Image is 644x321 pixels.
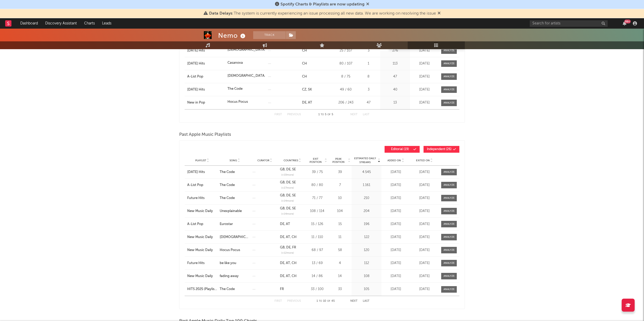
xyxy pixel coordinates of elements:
[411,209,437,214] div: [DATE]
[385,146,420,153] button: Editorial(19)
[330,274,350,279] div: 14
[353,170,380,175] div: 4.545
[388,148,412,151] span: Editorial ( 19 )
[411,274,437,279] div: [DATE]
[284,159,298,162] span: Countries
[274,300,282,303] button: First
[307,235,327,240] div: 11 / 110
[220,222,250,227] div: Eurostar
[383,209,409,214] div: [DATE]
[353,274,380,279] div: 108
[285,246,291,249] a: DE
[187,74,225,79] a: A-List Pop
[187,196,217,201] a: Future Hits
[291,168,296,171] a: SE
[416,159,430,162] span: Exited On
[353,196,380,201] div: 210
[411,170,437,175] div: [DATE]
[291,194,296,197] a: SE
[17,18,42,29] a: Dashboard
[311,112,340,118] div: 1 5 5
[353,248,380,253] div: 120
[302,88,306,91] a: CZ
[227,86,243,92] div: The Code
[623,21,626,25] button: 99+
[411,248,437,253] div: [DATE]
[280,274,284,278] a: DE
[424,146,459,153] button: Independent(26)
[209,11,436,16] span: : The system is currently experiencing an issue processing all new data. We are working on resolv...
[280,207,285,210] a: GB
[383,261,409,266] div: [DATE]
[387,159,401,162] span: Added On
[284,261,290,265] a: AT
[330,248,350,253] div: 58
[220,261,250,266] div: be like you
[291,246,296,249] a: FR
[363,113,370,116] button: Last
[381,61,409,66] div: 113
[187,170,217,175] div: [DATE] Hits
[307,209,327,214] div: 108 / 114
[285,194,291,197] a: DE
[302,75,307,78] a: CH
[307,170,327,175] div: 39 / 75
[187,248,217,253] a: New Music Daily
[187,261,217,266] a: Future Hits
[285,181,291,184] a: DE
[381,100,409,105] div: 13
[284,222,290,226] a: AT
[285,168,291,171] a: DE
[220,196,250,201] a: The Code
[411,74,437,79] div: [DATE]
[187,183,217,188] a: A-List Pop
[307,157,324,164] span: Exit Position
[280,235,284,239] a: DE
[187,274,217,279] div: New Music Daily
[330,196,350,201] div: 10
[353,222,380,227] div: 196
[358,74,379,79] div: 8
[358,48,379,53] div: 3
[307,274,327,279] div: 14 / 86
[281,186,294,190] span: (+ 27 more)
[187,100,225,105] a: New in Pop
[336,48,355,53] div: 25 / 107
[411,261,437,266] div: [DATE]
[187,235,217,240] div: New Music Daily
[353,235,380,240] div: 122
[220,209,250,214] a: Unexplainable
[336,61,355,66] div: 80 / 107
[302,101,306,104] a: DE
[280,261,284,265] a: DE
[187,48,225,53] a: [DATE] Hits
[411,183,437,188] div: [DATE]
[220,274,250,279] a: fading away
[411,196,437,201] div: [DATE]
[350,113,358,116] button: Next
[336,87,355,92] div: 49 / 60
[281,173,294,177] span: (+ 10 more)
[411,100,437,105] div: [DATE]
[187,222,217,227] a: A-List Pop
[220,170,250,175] a: The Code
[330,183,350,188] div: 7
[220,248,250,253] div: Hocus Pocus
[319,300,322,302] span: to
[218,31,247,40] div: Nemo
[358,87,379,92] div: 3
[42,18,81,29] a: Discovery Assistant
[187,287,217,292] div: HITS 2025 (Playlist tubes du moment, hits radio)
[330,235,350,240] div: 11
[330,222,350,227] div: 15
[220,183,250,188] a: The Code
[302,62,307,65] a: CH
[280,287,284,291] a: FR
